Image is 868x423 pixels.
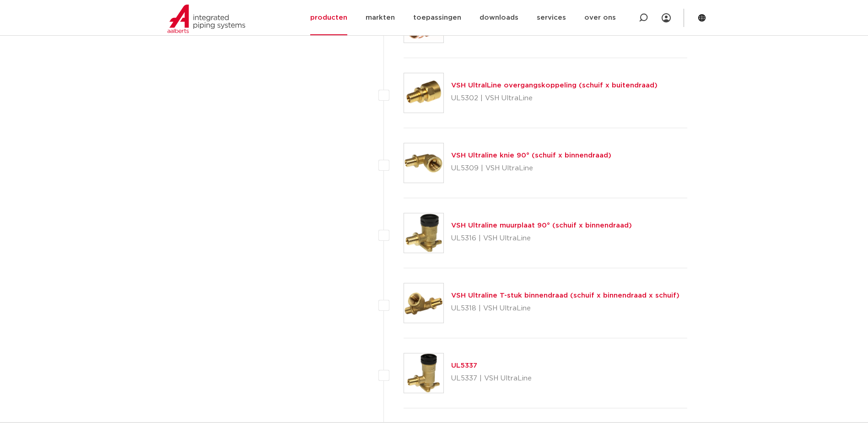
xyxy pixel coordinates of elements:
[451,161,611,176] p: UL5309 | VSH UltraLine
[662,8,671,28] div: my IPS
[451,152,611,159] a: VSH Ultraline knie 90° (schuif x binnendraad)
[451,82,658,89] a: VSH UltralLine overgangskoppeling (schuif x buitendraad)
[451,231,632,246] p: UL5316 | VSH UltraLine
[451,292,679,299] a: VSH Ultraline T-stuk binnendraad (schuif x binnendraad x schuif)
[451,301,679,316] p: UL5318 | VSH UltraLine
[451,91,658,106] p: UL5302 | VSH UltraLine
[404,143,443,183] img: Thumbnail for VSH Ultraline knie 90° (schuif x binnendraad)
[404,283,443,323] img: Thumbnail for VSH Ultraline T-stuk binnendraad (schuif x binnendraad x schuif)
[451,371,532,386] p: UL5337 | VSH UltraLine
[451,362,477,369] a: UL5337
[404,213,443,253] img: Thumbnail for VSH Ultraline muurplaat 90° (schuif x binnendraad)
[451,222,632,229] a: VSH Ultraline muurplaat 90° (schuif x binnendraad)
[404,353,443,393] img: Thumbnail for UL5337
[404,73,443,113] img: Thumbnail for VSH UltralLine overgangskoppeling (schuif x buitendraad)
